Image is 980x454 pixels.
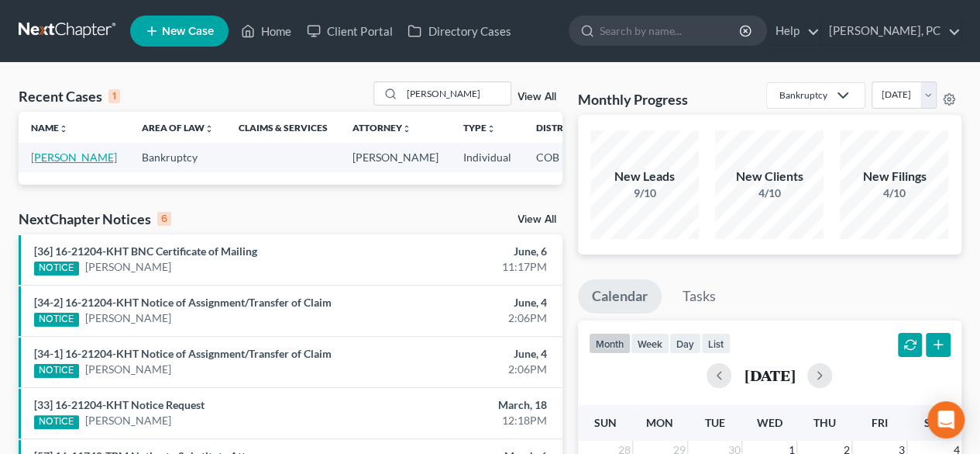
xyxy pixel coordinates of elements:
[34,364,79,378] div: NOTICE
[578,279,662,314] a: Calendar
[19,210,171,228] div: NextChapter Notices
[19,87,120,106] div: Recent Cases
[524,143,600,172] td: COB
[487,124,496,133] i: unfold_more
[715,168,824,185] div: New Clients
[590,168,699,185] div: New Leads
[34,296,332,309] a: [34-2] 16-21204-KHT Notice of Assignment/Transfer of Claim
[85,362,171,377] a: [PERSON_NAME]
[451,143,524,172] td: Individual
[600,16,741,45] input: Search by name...
[85,259,171,275] a: [PERSON_NAME]
[352,122,411,133] a: Attorneyunfold_more
[400,17,518,45] a: Directory Cases
[813,416,836,429] span: Thu
[590,185,699,201] div: 9/10
[34,244,257,258] a: [36] 16-21204-KHT BNC Certificate of Mailing
[59,124,68,133] i: unfold_more
[386,310,546,326] div: 2:06PM
[85,310,171,326] a: [PERSON_NAME]
[402,82,511,105] input: Search by name...
[927,401,965,438] div: Open Intercom Messenger
[386,346,546,362] div: June, 4
[840,185,948,201] div: 4/10
[924,416,944,429] span: Sat
[669,279,730,314] a: Tasks
[205,124,214,133] i: unfold_more
[744,367,795,383] h2: [DATE]
[226,112,340,143] th: Claims & Services
[701,333,731,354] button: list
[34,347,332,360] a: [34-1] 16-21204-KHT Notice of Assignment/Transfer of Claim
[108,89,120,103] div: 1
[299,17,400,45] a: Client Portal
[463,122,496,133] a: Typeunfold_more
[715,185,824,201] div: 4/10
[646,416,673,429] span: Mon
[386,244,546,259] div: June, 6
[840,168,948,185] div: New Filings
[31,122,68,133] a: Nameunfold_more
[536,122,587,133] a: Districtunfold_more
[386,397,546,413] div: March, 18
[593,416,616,429] span: Sun
[386,362,546,377] div: 2:06PM
[589,333,631,354] button: month
[669,333,701,354] button: day
[34,398,205,411] a: [33] 16-21204-KHT Notice Request
[631,333,669,354] button: week
[871,416,887,429] span: Fri
[340,143,451,172] td: [PERSON_NAME]
[34,415,79,429] div: NOTICE
[768,17,820,45] a: Help
[157,212,171,226] div: 6
[578,90,688,109] h3: Monthly Progress
[34,262,79,276] div: NOTICE
[386,413,546,428] div: 12:18PM
[402,124,411,133] i: unfold_more
[518,92,556,102] a: View All
[386,259,546,275] div: 11:17PM
[821,17,961,45] a: [PERSON_NAME], PC
[233,17,299,45] a: Home
[142,122,214,133] a: Area of Lawunfold_more
[129,143,226,172] td: Bankruptcy
[757,416,782,429] span: Wed
[34,313,79,327] div: NOTICE
[162,26,214,37] span: New Case
[779,88,827,102] div: Bankruptcy
[31,151,117,164] a: [PERSON_NAME]
[704,416,724,429] span: Tue
[518,214,556,225] a: View All
[85,413,171,428] a: [PERSON_NAME]
[386,295,546,310] div: June, 4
